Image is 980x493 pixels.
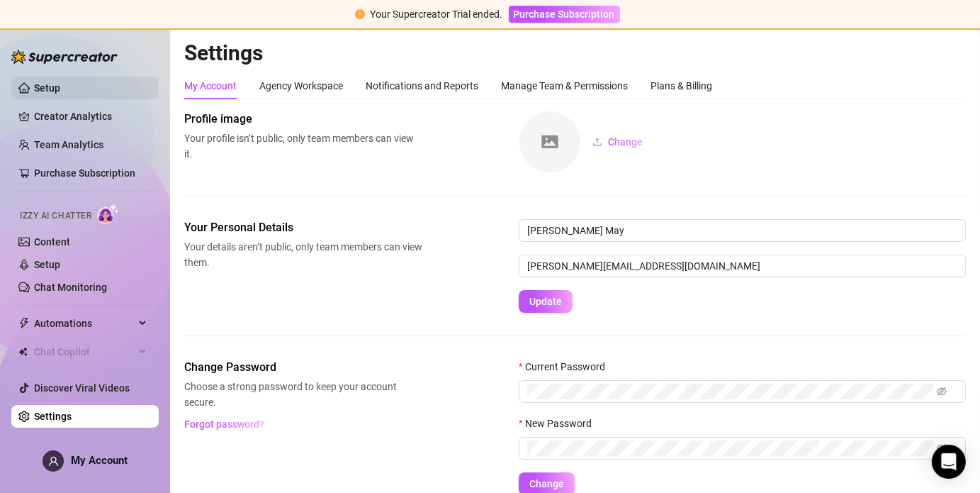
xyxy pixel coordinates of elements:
[366,78,478,94] div: Notifications and Reports
[48,456,59,467] span: user
[20,209,91,223] span: Izzy AI Chatter
[97,204,119,224] img: AI Chatter
[34,139,103,150] a: Team Analytics
[509,6,620,23] button: Purchase Subscription
[514,9,615,20] span: Purchase Subscription
[184,379,422,410] span: Choose a strong password to keep your account secure.
[184,111,422,128] span: Profile image
[501,78,628,94] div: Manage Team & Permissions
[519,219,966,242] input: Enter name
[529,296,562,307] span: Update
[184,359,422,376] span: Change Password
[34,236,70,248] a: Content
[34,340,135,363] span: Chat Copilot
[519,255,966,277] input: Enter new email
[355,9,365,19] span: exclamation-circle
[519,416,601,431] label: New Password
[34,282,107,293] a: Chat Monitoring
[937,443,947,453] span: eye-invisible
[185,419,265,430] span: Forgot password?
[259,78,343,94] div: Agency Workspace
[34,259,60,270] a: Setup
[519,111,580,172] img: square-placeholder.png
[34,167,135,179] a: Purchase Subscription
[184,40,966,67] h2: Settings
[184,413,265,436] button: Forgot password?
[34,105,147,128] a: Creator Analytics
[519,290,573,313] button: Update
[184,239,422,270] span: Your details aren’t public, only team members can view them.
[509,9,620,20] a: Purchase Subscription
[527,441,934,456] input: New Password
[18,347,28,357] img: Chat Copilot
[18,318,30,329] span: thunderbolt
[371,9,503,20] span: Your Supercreator Trial ended.
[581,131,654,153] button: Change
[937,387,947,397] span: eye-invisible
[608,136,643,148] span: Change
[34,411,72,422] a: Settings
[34,82,60,94] a: Setup
[11,50,118,64] img: logo-BBDzfeDw.svg
[184,131,422,162] span: Your profile isn’t public, only team members can view it.
[184,78,237,94] div: My Account
[592,137,602,147] span: upload
[932,445,966,479] div: Open Intercom Messenger
[184,219,422,236] span: Your Personal Details
[529,478,564,489] span: Change
[527,384,934,399] input: Current Password
[519,359,614,375] label: Current Password
[71,454,128,467] span: My Account
[34,382,130,394] a: Discover Viral Videos
[650,78,712,94] div: Plans & Billing
[34,312,135,335] span: Automations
